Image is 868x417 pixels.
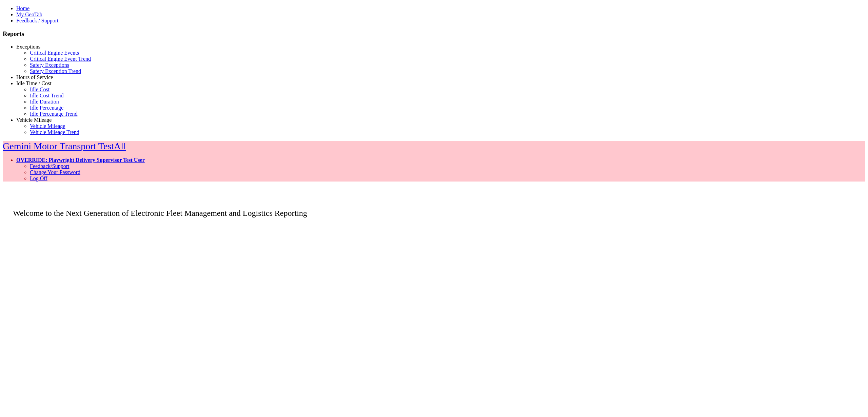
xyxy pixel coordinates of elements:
[3,30,865,38] h3: Reports
[16,5,29,11] a: Home
[30,163,69,169] a: Feedback/Support
[30,68,81,74] a: Safety Exception Trend
[30,87,50,92] a: Idle Cost
[30,105,63,111] a: Idle Percentage
[30,129,79,135] a: Vehicle Mileage Trend
[30,93,64,98] a: Idle Cost Trend
[30,175,47,181] a: Log Off
[30,111,77,117] a: Idle Percentage Trend
[30,169,80,175] a: Change Your Password
[16,157,145,163] a: OVERRIDE: Playwright Delivery Supervisor Test User
[30,123,65,129] a: Vehicle Mileage
[16,44,40,50] a: Exceptions
[16,117,52,123] a: Vehicle Mileage
[30,50,79,56] a: Critical Engine Events
[16,18,58,23] a: Feedback / Support
[30,56,91,62] a: Critical Engine Event Trend
[16,74,53,80] a: Hours of Service
[16,80,52,86] a: Idle Time / Cost
[3,198,865,218] p: Welcome to the Next Generation of Electronic Fleet Management and Logistics Reporting
[30,62,69,68] a: Safety Exceptions
[16,12,42,17] a: My GeoTab
[30,99,59,105] a: Idle Duration
[3,141,126,151] a: Gemini Motor Transport TestAll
